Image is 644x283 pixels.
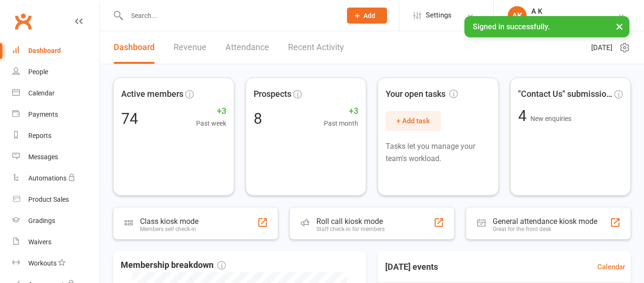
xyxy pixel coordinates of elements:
[12,83,99,104] a: Calendar
[28,217,55,224] div: Gradings
[196,104,226,118] span: +3
[473,22,550,31] span: Signed in successfully.
[28,68,48,76] div: People
[12,146,99,168] a: Messages
[254,87,291,101] span: Prospects
[508,6,527,25] div: AK
[28,174,66,182] div: Automations
[316,226,385,232] div: Staff check-in for members
[531,16,618,24] div: Dromana Grappling Academy
[12,125,99,146] a: Reports
[11,9,35,33] a: Clubworx
[347,8,387,24] button: Add
[363,12,375,19] span: Add
[114,31,155,64] a: Dashboard
[530,115,571,122] span: New enquiries
[173,31,206,64] a: Revenue
[324,118,358,129] span: Past month
[121,111,138,126] div: 74
[531,7,618,16] div: A K
[28,47,61,54] div: Dashboard
[196,118,226,129] span: Past week
[140,226,198,232] div: Members self check-in
[12,189,99,210] a: Product Sales
[288,31,344,64] a: Recent Activity
[28,259,57,267] div: Workouts
[426,5,452,26] span: Settings
[324,104,358,118] span: +3
[493,217,597,226] div: General attendance kiosk mode
[316,217,385,226] div: Roll call kiosk mode
[28,238,51,246] div: Waivers
[12,104,99,125] a: Payments
[386,111,441,131] button: + Add task
[12,210,99,232] a: Gradings
[140,217,198,226] div: Class kiosk mode
[12,232,99,253] a: Waivers
[121,87,183,101] span: Active members
[225,31,269,64] a: Attendance
[28,132,51,139] div: Reports
[611,16,628,36] button: ×
[28,89,55,97] div: Calendar
[12,253,99,274] a: Workouts
[591,42,612,53] span: [DATE]
[28,111,58,118] div: Payments
[386,87,458,101] span: Your open tasks
[386,140,491,164] p: Tasks let you manage your team's workload.
[493,226,597,232] div: Great for the front desk
[28,153,58,161] div: Messages
[254,111,262,126] div: 8
[124,9,335,22] input: Search...
[121,258,226,272] span: Membership breakdown
[518,107,530,125] span: 4
[378,258,446,275] h3: [DATE] events
[518,87,613,101] span: "Contact Us" submissions
[12,40,99,61] a: Dashboard
[28,196,69,203] div: Product Sales
[12,168,99,189] a: Automations
[12,61,99,83] a: People
[597,261,625,273] a: Calendar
